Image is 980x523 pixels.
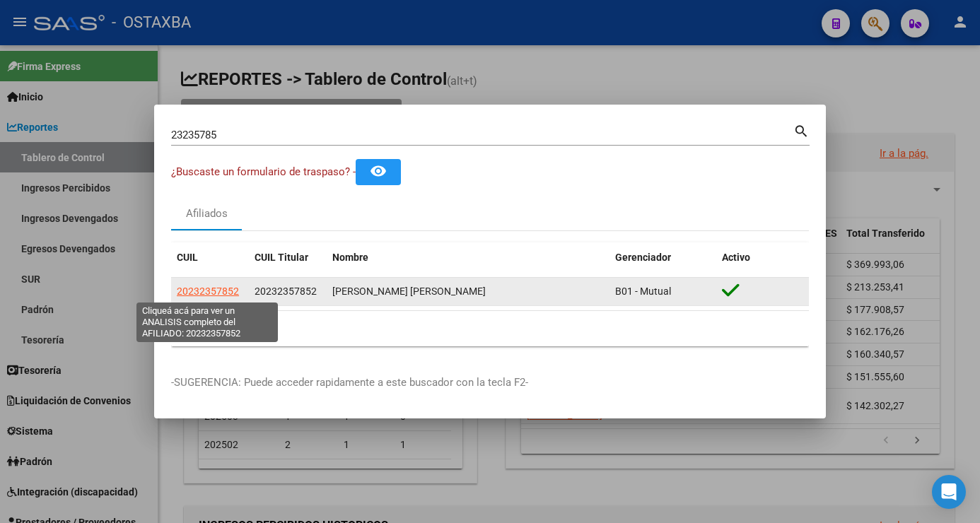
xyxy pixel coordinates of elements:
[255,286,317,297] span: 20232357852
[932,475,966,509] div: Open Intercom Messenger
[722,252,750,263] span: Activo
[615,286,671,297] span: B01 - Mutual
[332,252,368,263] span: Nombre
[177,286,239,297] span: 20232357852
[615,252,671,263] span: Gerenciador
[186,206,228,222] div: Afiliados
[171,375,809,391] p: -SUGERENCIA: Puede acceder rapidamente a este buscador con la tecla F2-
[255,252,308,263] span: CUIL Titular
[249,242,327,273] datatable-header-cell: CUIL Titular
[171,165,356,178] span: ¿Buscaste un formulario de traspaso? -
[171,311,809,346] div: 1 total
[327,242,609,273] datatable-header-cell: Nombre
[609,242,716,273] datatable-header-cell: Gerenciador
[177,252,198,263] span: CUIL
[370,163,387,180] mat-icon: remove_red_eye
[793,122,810,139] mat-icon: search
[332,283,604,300] div: [PERSON_NAME] [PERSON_NAME]
[716,242,809,273] datatable-header-cell: Activo
[171,242,249,273] datatable-header-cell: CUIL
